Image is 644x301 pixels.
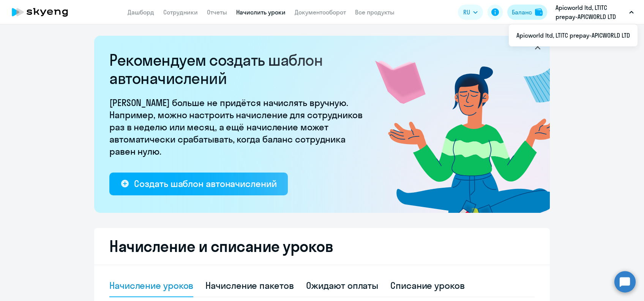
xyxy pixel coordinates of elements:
[390,279,465,291] div: Списание уроков
[236,8,286,16] a: Начислить уроки
[109,97,368,157] p: [PERSON_NAME] больше не придётся начислять вручную. Например, можно настроить начисление для сотр...
[295,8,346,16] a: Документооборот
[163,8,198,16] a: Сотрудники
[355,8,395,16] a: Все продукты
[535,8,543,16] img: balance
[109,279,193,291] div: Начисление уроков
[128,8,154,16] a: Дашборд
[134,177,276,190] div: Создать шаблон автоначислений
[463,8,470,17] span: RU
[509,24,638,46] ul: RU
[556,3,626,21] p: Apicworld ltd, LTITC prepay-APICWORLD LTD
[512,8,532,17] div: Баланс
[205,279,294,291] div: Начисление пакетов
[306,279,379,291] div: Ожидают оплаты
[507,5,547,20] button: Балансbalance
[552,3,638,21] button: Apicworld ltd, LTITC prepay-APICWORLD LTD
[109,173,288,195] button: Создать шаблон автоначислений
[207,8,227,16] a: Отчеты
[109,237,535,255] h2: Начисление и списание уроков
[458,5,483,20] button: RU
[109,51,368,87] h2: Рекомендуем создать шаблон автоначислений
